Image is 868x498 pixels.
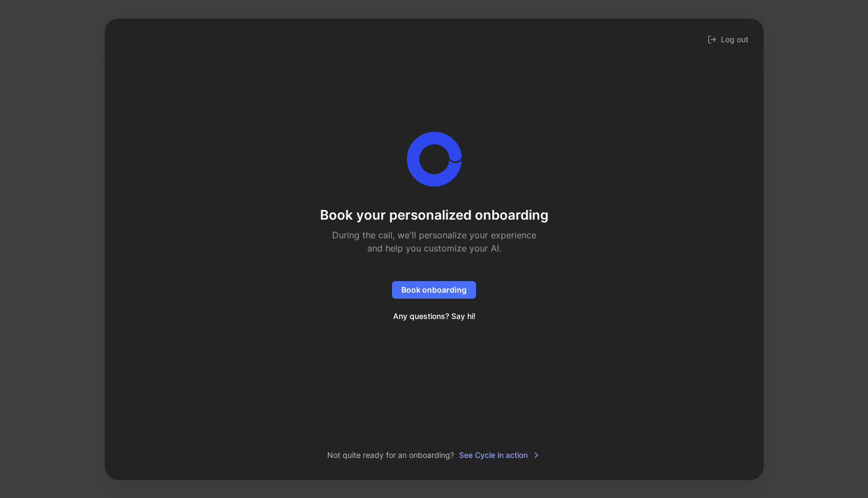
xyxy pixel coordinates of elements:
[320,206,548,224] h1: Book your personalized onboarding
[327,449,454,462] span: Not quite ready for an onboarding?
[392,281,476,299] button: Book onboarding
[384,307,485,325] button: Any questions? Say hi!
[393,310,475,323] span: Any questions? Say hi!
[705,32,751,47] button: Log out
[326,228,542,255] h2: During the call, we'll personalize your experience and help you customize your AI.
[459,449,541,462] span: See Cycle in action
[401,283,467,296] span: Book onboarding
[458,448,541,462] button: See Cycle in action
